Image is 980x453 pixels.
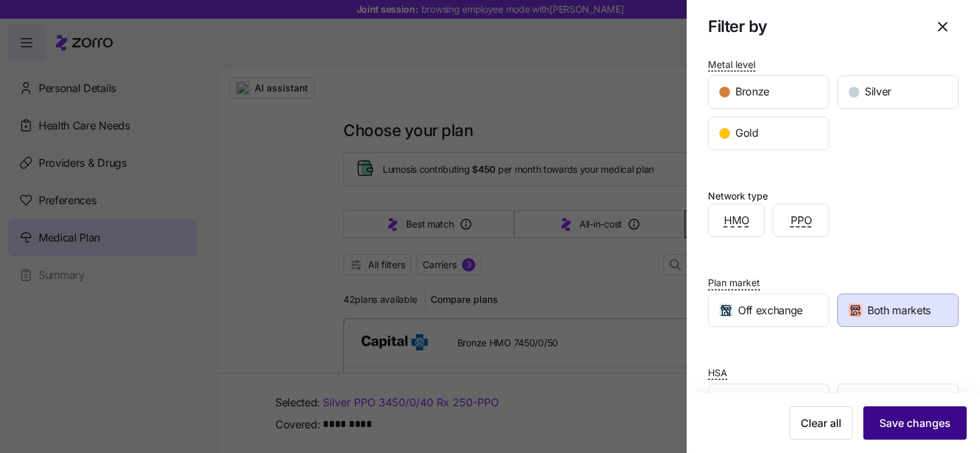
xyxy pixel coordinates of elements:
span: Save changes [879,415,951,431]
span: Non-eligible [869,392,927,409]
span: PPO [791,212,812,229]
span: HMO [724,212,749,229]
span: Plan market [708,276,760,290]
span: Off exchange [738,302,803,319]
span: Silver [865,83,891,100]
div: Network type [708,189,768,203]
span: Bronze [735,83,769,100]
span: Both markets [867,302,931,319]
span: Gold [735,125,759,141]
button: Save changes [863,406,967,440]
span: Eligible [751,392,786,409]
span: Clear all [801,415,841,431]
button: Clear all [789,406,853,440]
span: HSA [708,366,727,380]
span: Metal level [708,58,755,71]
h1: Filter by [708,16,916,37]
